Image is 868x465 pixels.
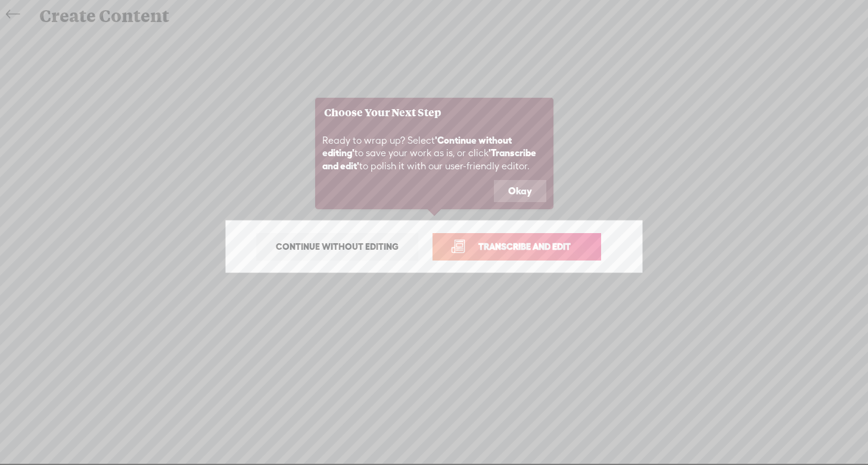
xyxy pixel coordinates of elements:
span: Continue without editing [263,238,411,255]
h3: Choose Your Next Step [324,107,545,118]
b: 'Continue without editing' [322,135,512,159]
div: Ready to wrap up? Select to save your work as is, or click to polish it with our user-friendly ed... [315,127,553,180]
button: Okay [494,180,546,203]
span: Transcribe and edit [466,240,583,253]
